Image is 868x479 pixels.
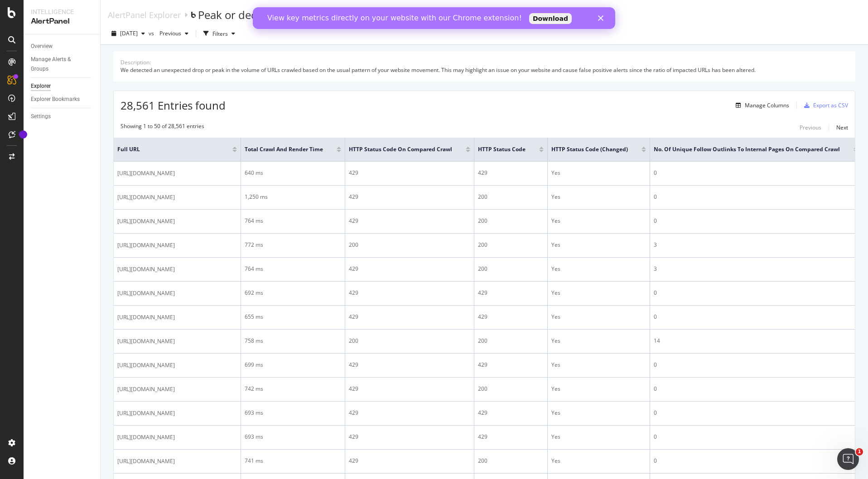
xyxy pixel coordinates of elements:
div: Yes [551,409,646,417]
div: Yes [551,265,646,273]
div: Previous [800,124,821,131]
span: Previous [156,29,181,37]
div: 429 [349,433,470,441]
span: 28,561 Entries found [121,98,226,113]
div: 640 ms [245,169,341,177]
span: HTTP Status Code [478,145,526,153]
div: Yes [551,313,646,321]
div: Showing 1 to 50 of 28,561 entries [121,122,204,133]
button: [DATE] [108,26,149,41]
div: Yes [551,217,646,225]
span: [URL][DOMAIN_NAME] [117,289,175,298]
div: 764 ms [245,217,341,225]
div: 429 [349,265,470,273]
div: Yes [551,169,646,177]
span: [URL][DOMAIN_NAME] [117,193,175,202]
div: Yes [551,289,646,297]
div: 0 [654,385,858,393]
div: 429 [478,409,544,417]
div: Next [836,124,848,131]
div: Manage Columns [745,101,789,109]
div: 429 [478,313,544,321]
a: Manage Alerts & Groups [31,55,94,74]
div: 758 ms [245,337,341,345]
span: vs [149,29,156,37]
div: Explorer [31,81,51,91]
a: Overview [31,42,94,51]
span: [URL][DOMAIN_NAME] [117,265,175,274]
span: [URL][DOMAIN_NAME] [117,457,175,466]
div: 693 ms [245,433,341,441]
div: Explorer Bookmarks [31,95,80,104]
div: 699 ms [245,361,341,369]
div: 0 [654,433,858,441]
div: 0 [654,289,858,297]
div: 429 [349,457,470,465]
div: 764 ms [245,265,341,273]
div: 693 ms [245,409,341,417]
span: 1 [856,448,863,455]
div: Close [345,8,354,14]
div: Yes [551,385,646,393]
div: Overview [31,42,53,51]
div: 429 [349,361,470,369]
button: Previous [800,122,821,133]
div: 429 [349,409,470,417]
div: 200 [478,457,544,465]
div: 14 [654,337,858,345]
span: [URL][DOMAIN_NAME] [117,217,175,226]
a: Explorer [31,81,94,91]
a: Explorer Bookmarks [31,95,94,104]
div: 429 [478,289,544,297]
div: 3 [654,265,858,273]
div: Manage Alerts & Groups [31,55,85,74]
div: 200 [478,241,544,249]
div: Yes [551,433,646,441]
div: We detected an unexpected drop or peak in the volume of URLs crawled based on the usual pattern o... [121,66,848,74]
span: Total Crawl and Render Time [245,145,323,153]
span: [URL][DOMAIN_NAME] [117,313,175,322]
div: 429 [478,169,544,177]
div: 0 [654,217,858,225]
div: Intelligence [31,7,93,16]
div: 0 [654,169,858,177]
div: Yes [551,361,646,369]
div: 0 [654,313,858,321]
div: 0 [654,409,858,417]
button: Manage Columns [732,100,789,111]
a: Settings [31,112,94,121]
span: [URL][DOMAIN_NAME] [117,169,175,178]
div: 429 [349,217,470,225]
div: 429 [478,433,544,441]
div: Filters [212,30,228,38]
div: 692 ms [245,289,341,297]
div: Settings [31,112,51,121]
div: 772 ms [245,241,341,249]
div: 741 ms [245,457,341,465]
div: Yes [551,457,646,465]
div: Yes [551,193,646,201]
div: 200 [478,337,544,345]
div: 429 [349,385,470,393]
div: Description: [121,58,151,66]
span: Full URL [117,145,219,153]
span: No. of Unique Follow Outlinks to Internal Pages On Compared Crawl [654,145,840,153]
div: 742 ms [245,385,341,393]
span: [URL][DOMAIN_NAME] [117,409,175,418]
span: HTTP Status Code On Compared Crawl [349,145,452,153]
div: 200 [478,265,544,273]
span: HTTP Status Code (Changed) [551,145,628,153]
a: AlertPanel Explorer [108,10,181,20]
div: 429 [478,361,544,369]
div: 200 [349,337,470,345]
span: [URL][DOMAIN_NAME] [117,385,175,394]
div: 429 [349,193,470,201]
div: 0 [654,457,858,465]
button: Previous [156,26,192,41]
div: Tooltip anchor [19,130,27,139]
div: 200 [478,217,544,225]
div: 429 [349,313,470,321]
